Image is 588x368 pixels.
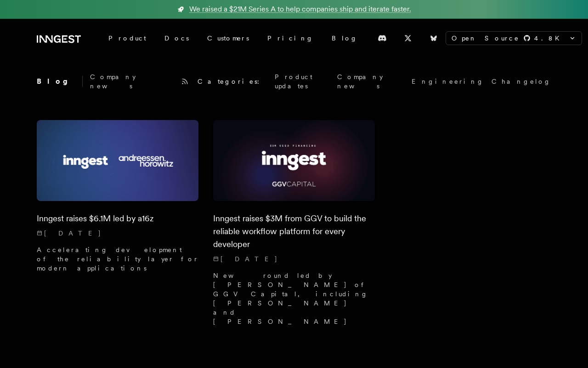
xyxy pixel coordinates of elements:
[213,254,375,264] p: [DATE]
[155,30,198,46] a: Docs
[90,72,172,91] p: Company news
[258,30,322,46] a: Pricing
[37,229,198,238] p: [DATE]
[412,77,484,86] a: Engineering
[37,76,83,87] h2: Blog
[37,120,198,280] a: Featured image for Inngest raises $6.1M led by a16z blog postInngest raises $6.1M led by a16z[DAT...
[189,4,411,15] span: We raised a $21M Series A to help companies ship and iterate faster.
[198,77,267,86] span: Categories:
[99,30,155,46] div: Product
[322,30,367,46] a: Blog
[337,72,404,91] a: Company news
[198,30,258,46] a: Customers
[424,31,444,46] a: Bluesky
[452,34,520,43] span: Open Source
[37,120,198,201] img: Featured image for Inngest raises $6.1M led by a16z blog post
[213,212,375,251] h2: Inngest raises $3M from GGV to build the reliable workflow platform for every developer
[213,271,375,326] p: New round led by [PERSON_NAME] of GGV Capital, including [PERSON_NAME] and [PERSON_NAME]
[534,34,565,43] span: 4.8 K
[37,212,198,225] h2: Inngest raises $6.1M led by a16z
[492,77,551,86] a: Changelog
[37,245,198,273] p: Accelerating development of the reliability layer for modern applications
[213,120,375,333] a: Featured image for Inngest raises $3M from GGV to build the reliable workflow platform for every ...
[398,31,418,46] a: X
[213,120,375,201] img: Featured image for Inngest raises $3M from GGV to build the reliable workflow platform for every ...
[275,72,330,91] a: Product updates
[372,31,392,46] a: Discord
